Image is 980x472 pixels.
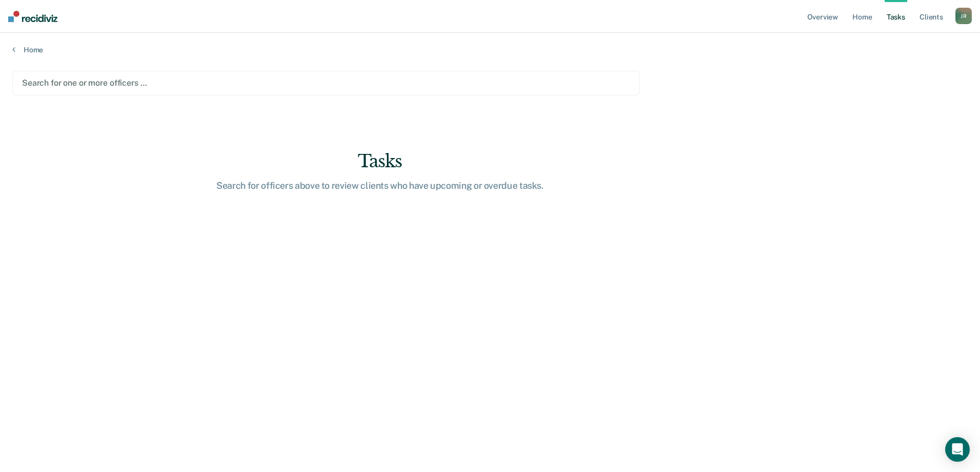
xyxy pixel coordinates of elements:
img: Recidiviz [8,11,57,22]
button: JR [955,8,972,24]
div: Tasks [216,151,544,172]
a: Home [12,45,968,54]
div: Search for officers above to review clients who have upcoming or overdue tasks. [216,180,544,191]
div: J R [955,8,972,24]
div: Open Intercom Messenger [945,437,970,462]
